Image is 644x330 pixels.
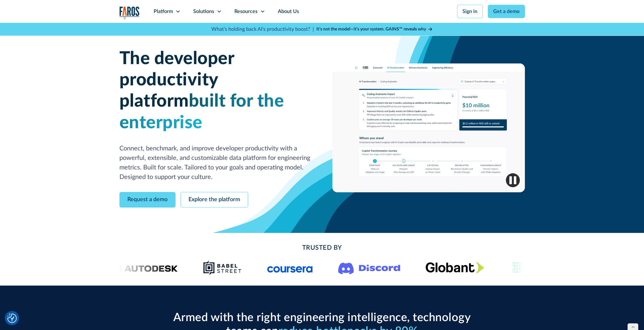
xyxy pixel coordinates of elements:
[119,6,140,19] a: home
[488,5,525,18] a: Get a demo
[154,8,173,15] div: Platform
[112,263,178,272] img: Logo of the design software company Autodesk.
[338,261,400,274] img: Logo of the communication platform Discord.
[193,8,214,15] div: Solutions
[7,313,17,323] button: Cookie Settings
[7,313,17,323] img: Revisit consent button
[457,5,483,18] a: Sign in
[203,260,242,275] img: Babel Street logo png
[170,243,474,253] h2: Trusted By
[316,27,426,31] strong: It’s not the model—it’s your system. GAINS™ reveals why
[119,92,284,131] span: built for the enterprise
[119,6,140,19] img: Logo of the analytics and reporting company Faros.
[234,8,258,15] div: Resources
[119,144,312,182] p: Connect, benchmark, and improve developer productivity with a powerful, extensible, and customiza...
[119,48,312,134] h1: The developer productivity platform
[119,192,175,208] a: Request a demo
[267,263,313,273] img: Logo of the online learning platform Coursera.
[426,262,484,274] img: Globant's logo
[316,26,433,33] a: It’s not the model—it’s your system. GAINS™ reveals why
[181,192,248,208] a: Explore the platform
[211,25,314,33] p: What's holding back AI's productivity boost? |
[506,173,520,187] img: Pause video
